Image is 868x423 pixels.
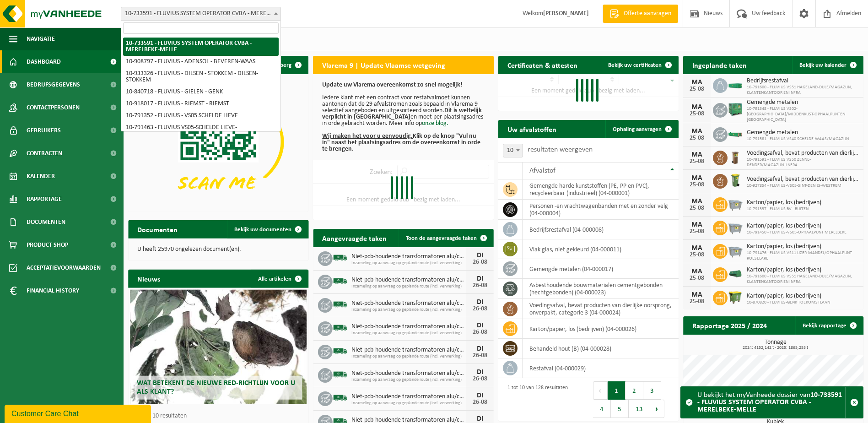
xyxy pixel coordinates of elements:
[683,56,756,74] h2: Ingeplande taken
[688,275,706,282] div: 25-08
[593,400,611,418] button: 4
[351,307,466,313] span: Inzameling op aanvraag op geplande route (incl. verwerking)
[471,252,489,259] div: DI
[688,198,706,205] div: MA
[650,400,664,418] button: Next
[747,230,846,235] span: 10-791450 - FLUVIUS-VS05-OPHAALPUNT MERELBEKE
[625,381,643,400] button: 2
[747,99,859,106] span: Gemengde metalen
[227,220,307,239] a: Bekijk uw documenten
[728,243,743,258] img: WB-2500-GAL-GY-01
[593,381,608,400] button: Previous
[471,322,489,329] div: DI
[471,282,489,289] div: 26-08
[688,86,706,92] div: 25-08
[27,27,55,50] span: Navigatie
[523,319,679,339] td: karton/papier, los (bedrijven) (04-000026)
[322,133,480,152] b: Klik op de knop "Vul nu in" naast het plaatsingsadres om de overeenkomst in orde te brengen.
[27,256,101,279] span: Acceptatievoorwaarden
[523,179,679,200] td: gemengde harde kunststoffen (PE, PP en PVC), recycleerbaar (industrieel) (04-000001)
[27,96,80,119] span: Contactpersonen
[471,345,489,352] div: DI
[697,387,845,418] div: U bekijkt het myVanheede dossier van
[27,73,80,96] span: Bedrijfsgegevens
[728,81,743,89] img: HK-XC-20-GN-00
[688,111,706,117] div: 25-08
[697,391,842,413] strong: 10-733591 - FLUVIUS SYSTEM OPERATOR CVBA - MERELBEKE-MELLE
[688,128,706,135] div: MA
[688,252,706,258] div: 25-08
[747,300,830,305] span: 10-870820 - FLUVIUS-GENK TOEKOMSTLAAN
[747,206,821,212] span: 10-791337 - FLUVIUS BV - BUITEN
[688,158,706,165] div: 25-08
[523,259,679,279] td: gemengde metalen (04-000017)
[121,7,281,21] span: 10-733591 - FLUVIUS SYSTEM OPERATOR CVBA - MERELBEKE-MELLE
[351,323,466,331] span: Niet-pcb-houdende transformatoren alu/cu wikkelingen
[123,38,279,56] li: 10-733591 - FLUVIUS SYSTEM OPERATOR CVBA - MERELBEKE-MELLE
[747,266,859,274] span: Karton/papier, los (bedrijven)
[322,133,413,140] u: Wij maken het voor u eenvoudig.
[471,275,489,282] div: DI
[332,367,348,382] img: BL-SO-LV
[351,377,466,383] span: Inzameling op aanvraag op geplande route (incl. verwerking)
[322,82,484,152] p: moet kunnen aantonen dat de 29 afvalstromen zoals bepaald in Vlarema 9 selectief aangeboden en ui...
[123,56,279,68] li: 10-908797 - FLUVIUS - ADENSOL - BEVEREN-WAAS
[422,120,448,127] a: onze blog.
[121,7,280,20] span: 10-733591 - FLUVIUS SYSTEM OPERATOR CVBA - MERELBEKE-MELLE
[688,205,706,211] div: 25-08
[728,270,743,278] img: HK-XK-22-GN-00
[503,380,568,419] div: 1 tot 10 van 128 resultaten
[747,250,859,261] span: 10-791476 - FLUVIUS VS11 IJZER-MANDEL/OPHAALPUNT ROESELARE
[523,358,679,378] td: restafval (04-000029)
[688,174,706,182] div: MA
[603,5,678,23] a: Offerte aanvragen
[523,279,679,299] td: asbesthoudende bouwmaterialen cementgebonden (hechtgebonden) (04-000023)
[688,268,706,275] div: MA
[728,219,743,235] img: WB-2500-GAL-GY-01
[351,331,466,336] span: Inzameling op aanvraag op geplande route (incl. verwerking)
[123,68,279,86] li: 10-933326 - FLUVIUS - DILSEN - STOKKEM - DILSEN-STOKKEM
[471,369,489,376] div: DI
[629,400,650,418] button: 13
[332,343,348,359] img: BL-SO-LV
[728,173,743,188] img: WB-0140-HPE-GN-50
[123,110,279,122] li: 10-791352 - FLUVIUS - VS05 SCHELDE LIEVE
[528,146,593,153] label: resultaten weergeven
[601,56,678,74] a: Bekijk uw certificaten
[747,157,859,168] span: 10-791591 - FLUVIUS VS50 ZENNE-DENDER/MAGAZIJN+INFRA
[688,103,706,111] div: MA
[123,98,279,110] li: 10-918017 - FLUVIUS - RIEMST - RIEMST
[264,56,307,74] button: Verberg
[728,289,743,305] img: WB-1100-HPE-GN-50
[471,392,489,399] div: DI
[688,244,706,252] div: MA
[123,122,279,140] li: 10-791463 - FLUVIUS VS05-SCHELDE LIEVE-KLANTENKANTOOR EEKLO - EEKLO
[795,316,863,335] a: Bekijk rapportage
[5,403,153,423] iframe: chat widget
[471,329,489,336] div: 26-08
[27,119,61,142] span: Gebruikers
[523,200,679,220] td: personen -en vrachtwagenbanden met en zonder velg (04-000004)
[471,306,489,312] div: 26-08
[128,220,187,238] h2: Documenten
[137,379,295,395] span: Wat betekent de nieuwe RED-richtlijn voor u als klant?
[728,196,743,211] img: WB-2500-GAL-GY-01
[747,293,830,300] span: Karton/papier, los (bedrijven)
[688,298,706,305] div: 25-08
[322,94,436,101] u: Iedere klant met een contract voor restafval
[27,142,62,165] span: Contracten
[27,50,61,73] span: Dashboard
[621,9,674,18] span: Offerte aanvragen
[471,399,489,406] div: 26-08
[688,79,706,86] div: MA
[747,136,849,142] span: 10-791581 - FLUVIUS VS40 SCHELDE-WAAS/MAGAZIJN
[747,274,859,285] span: 10-791600 - FLUVIUS VS51 HAGELAND-DIJLE/MAGAZIJN, KLANTENKANTOOR EN INFRA
[688,346,863,350] span: 2024: 4152,142 t - 2025: 1865,253 t
[608,62,662,68] span: Bekijk uw certificaten
[498,120,566,138] h2: Uw afvalstoffen
[523,239,679,259] td: vlak glas, niet gekleurd (04-000011)
[27,211,65,233] span: Documenten
[128,270,169,287] h2: Nieuws
[747,77,859,85] span: Bedrijfsrestafval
